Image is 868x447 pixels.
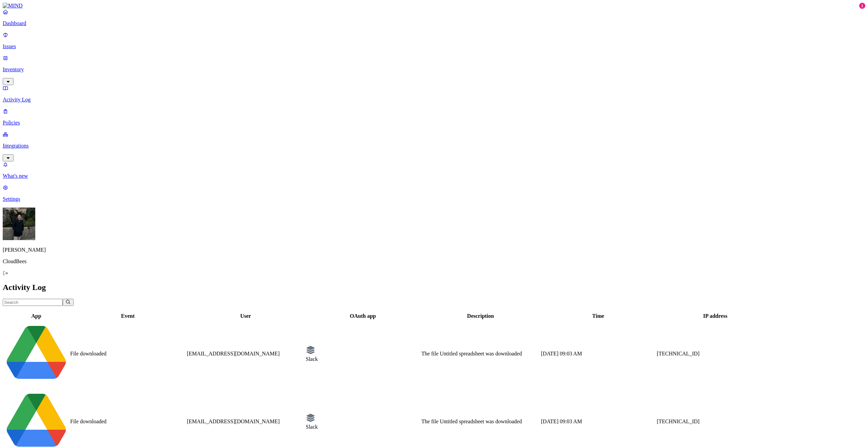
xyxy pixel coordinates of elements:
[657,313,774,319] div: IP address
[306,356,420,362] div: Slack
[3,3,23,9] img: MIND
[306,345,315,355] img: fallback icon
[421,313,540,319] div: Description
[3,258,865,265] p: CloudBees
[3,3,865,9] a: MIND
[3,9,865,26] a: Dashboard
[70,419,185,425] div: File downloaded
[3,143,865,149] p: Integrations
[4,313,69,319] div: App
[3,247,865,253] p: [PERSON_NAME]
[3,173,865,179] p: What's new
[306,424,420,430] div: Slack
[3,66,865,73] p: Inventory
[3,20,865,26] p: Dashboard
[3,161,865,179] a: What's new
[421,419,540,425] div: The file Untitled spreadsheet was downloaded
[3,208,35,240] img: Álvaro Menéndez Llada
[70,313,185,319] div: Event
[3,283,865,292] h2: Activity Log
[4,320,69,386] img: google-drive
[306,413,315,423] img: fallback icon
[859,3,865,9] div: 1
[541,419,582,424] span: [DATE] 09:03 AM
[187,419,280,424] span: [EMAIL_ADDRESS][DOMAIN_NAME]
[187,313,304,319] div: User
[421,351,540,357] div: The file Untitled spreadsheet was downloaded
[541,313,655,319] div: Time
[3,196,865,202] p: Settings
[3,55,865,84] a: Inventory
[657,419,774,425] div: [TECHNICAL_ID]
[3,299,63,306] input: Search
[3,131,865,160] a: Integrations
[3,97,865,103] p: Activity Log
[306,313,420,319] div: OAuth app
[3,43,865,50] p: Issues
[70,351,185,357] div: File downloaded
[3,184,865,202] a: Settings
[3,85,865,103] a: Activity Log
[3,32,865,50] a: Issues
[657,351,774,357] div: [TECHNICAL_ID]
[541,351,582,356] span: [DATE] 09:03 AM
[3,108,865,126] a: Policies
[187,351,280,356] span: [EMAIL_ADDRESS][DOMAIN_NAME]
[3,120,865,126] p: Policies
